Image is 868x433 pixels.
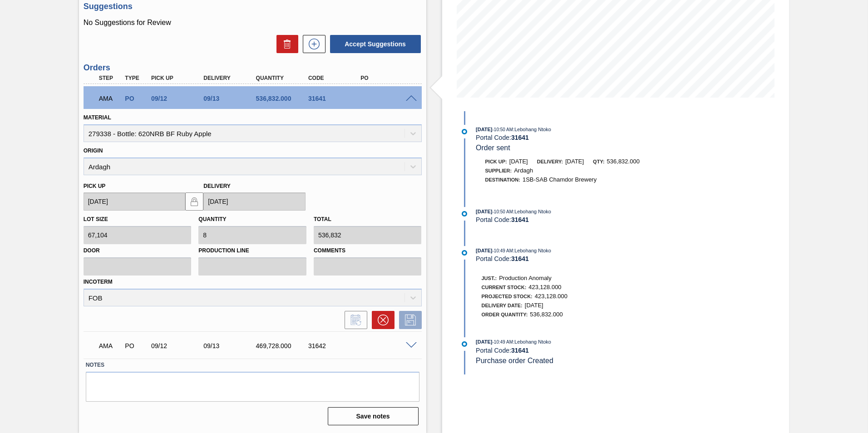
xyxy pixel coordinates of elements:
div: 09/12/2025 [149,342,207,349]
span: 536,832.000 [607,158,640,165]
div: Portal Code: [476,347,691,354]
div: Portal Code: [476,255,691,262]
strong: 31641 [511,255,529,262]
div: 31641 [306,95,365,102]
span: Order Quantity: [482,312,528,317]
div: Purchase order [123,95,150,102]
span: [DATE] [525,302,543,309]
label: Production Line [198,244,306,257]
label: Incoterm [84,279,113,285]
div: Accept Suggestions [325,34,422,54]
span: 423,128.000 [535,293,567,300]
strong: 31641 [511,347,529,354]
div: Quantity [254,75,312,81]
img: atual [462,211,467,216]
div: Portal Code: [476,134,691,141]
span: 1SB-SAB Chamdor Brewery [523,176,597,183]
span: : Lebohang Ntoko [513,339,551,344]
span: Qty: [593,159,604,164]
div: 09/12/2025 [149,95,207,102]
span: Order sent [476,144,510,152]
div: Delete Suggestions [272,35,298,53]
label: Quantity [198,216,226,222]
div: Pick up [149,75,207,81]
label: Door [84,244,192,257]
span: [DATE] [476,339,492,344]
span: Purchase order Created [476,357,553,364]
div: 31642 [306,342,365,349]
button: Save notes [328,407,419,425]
img: atual [462,341,467,347]
label: Total [314,216,331,222]
strong: 31641 [511,216,529,223]
div: Code [306,75,365,81]
div: Awaiting Manager Approval [97,89,124,108]
span: [DATE] [476,127,492,132]
div: Save Order [395,311,422,329]
span: Supplier: [485,168,512,173]
div: Type [123,75,150,81]
label: Delivery [203,183,231,189]
h3: Orders [84,63,422,73]
span: [DATE] [509,158,528,165]
div: Inform order change [340,311,367,329]
span: [DATE] [476,209,492,214]
p: AMA [99,342,122,349]
span: Ardagh [514,167,533,174]
label: Material [84,114,111,121]
p: AMA [99,95,122,102]
span: : Lebohang Ntoko [513,248,551,253]
div: Purchase order [123,342,150,349]
h3: Suggestions [84,2,422,11]
div: Awaiting Manager Approval [97,336,124,356]
span: Delivery Date: [482,303,523,308]
label: Comments [314,244,422,257]
span: [DATE] [476,248,492,253]
span: - 10:49 AM [493,340,513,344]
label: Notes [86,359,419,372]
div: Cancel Order [367,311,395,329]
span: - 10:50 AM [493,209,513,214]
span: Current Stock: [482,285,527,290]
button: locked [185,192,203,211]
input: mm/dd/yyyy [84,192,186,211]
span: - 10:50 AM [493,127,513,132]
label: Lot size [84,216,108,222]
div: 536,832.000 [254,95,312,102]
div: Step [97,75,124,81]
span: Delivery: [537,159,563,164]
span: : Lebohang Ntoko [513,209,551,214]
span: Just.: [482,276,497,281]
img: atual [462,250,467,256]
div: 09/13/2025 [201,342,260,349]
span: Production Anomaly [499,275,552,281]
span: 423,128.000 [528,284,561,290]
div: Portal Code: [476,216,691,223]
span: - 10:49 AM [493,248,513,253]
strong: 31641 [511,134,529,141]
img: atual [462,129,467,134]
label: Origin [84,148,103,154]
img: locked [189,196,200,207]
div: 469,728.000 [254,342,312,349]
span: 536,832.000 [530,311,562,318]
p: No Suggestions for Review [84,19,422,27]
div: PO [358,75,417,81]
div: 09/13/2025 [201,95,260,102]
span: Destination: [485,177,520,182]
div: New suggestion [298,35,325,53]
span: [DATE] [565,158,584,165]
span: Projected Stock: [482,294,533,299]
button: Accept Suggestions [330,35,421,53]
div: Delivery [201,75,260,81]
input: mm/dd/yyyy [203,192,306,211]
span: Pick up: [485,159,507,164]
span: : Lebohang Ntoko [513,127,551,132]
label: Pick up [84,183,106,189]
